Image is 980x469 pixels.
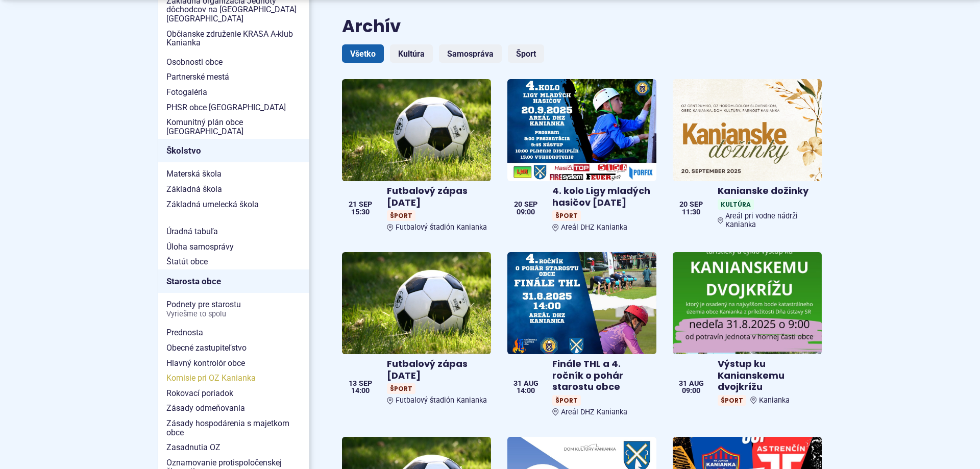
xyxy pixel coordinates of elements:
a: Futbalový zápas [DATE] ŠportFutbalový štadión Kanianka 13 sep 14:00 [342,252,491,409]
span: Komisie pri OZ Kanianka [166,371,301,386]
a: Komunitný plán obce [GEOGRAPHIC_DATA] [158,115,309,139]
span: PHSR obce [GEOGRAPHIC_DATA] [166,100,301,115]
span: Areál DHZ Kanianka [561,223,627,232]
span: aug [689,380,704,387]
span: 20 [514,201,522,208]
a: Futbalový zápas [DATE] ŠportFutbalový štadión Kanianka 21 sep 15:30 [342,79,491,236]
h2: Archív [342,17,822,36]
a: Hlavný kontrolór obce [158,356,309,371]
span: Zásady hospodárenia s majetkom obce [166,416,301,440]
span: Šport [387,210,415,221]
span: Prednosta [166,325,301,340]
span: Šport [552,210,581,221]
a: Osobnosti obce [158,55,309,70]
span: 11:30 [679,209,703,216]
span: Kanianka [759,396,790,405]
span: Partnerské mestá [166,69,301,85]
span: Kultúra [718,199,754,210]
span: sep [359,201,372,208]
a: Rokovací poriadok [158,386,309,401]
span: Hlavný kontrolór obce [166,356,301,371]
a: Materská škola [158,166,309,182]
a: Zásady hospodárenia s majetkom obce [158,416,309,440]
a: Základná škola [158,182,309,197]
span: Zasadnutia OZ [166,440,301,455]
span: Futbalový štadión Kanianka [396,396,487,405]
a: Šport [508,44,544,63]
span: 15:30 [349,209,372,216]
span: Šport [387,383,415,394]
span: Základná škola [166,182,301,197]
h4: Výstup ku Kanianskemu dvojkrížu [718,358,818,393]
a: Fotogaléria [158,85,309,100]
span: Úradná tabuľa [166,224,301,239]
span: Areál pri vodne nádrži Kanianka [725,212,818,229]
a: Prednosta [158,325,309,340]
a: Kanianske dožinky KultúraAreál pri vodne nádrži Kanianka 20 sep 11:30 [673,79,822,233]
a: 4. kolo Ligy mladých hasičov [DATE] ŠportAreál DHZ Kanianka 20 sep 09:00 [507,79,656,236]
span: Rokovací poriadok [166,386,301,401]
a: Zásady odmeňovania [158,401,309,416]
span: 20 [679,201,688,208]
span: Starosta obce [166,274,301,289]
a: Všetko [342,44,384,63]
span: Školstvo [166,143,301,159]
h4: 4. kolo Ligy mladých hasičov [DATE] [552,185,652,208]
h4: Kanianske dožinky [718,185,818,197]
span: Vyriešme to spolu [166,310,301,318]
a: Podnety pre starostuVyriešme to spolu [158,297,309,321]
a: Občianske združenie KRASA A-klub Kanianka [158,27,309,51]
a: Úradná tabuľa [158,224,309,239]
a: Starosta obce [158,269,309,293]
a: Samospráva [439,44,502,63]
span: 14:00 [349,387,372,394]
a: Základná umelecká škola [158,197,309,212]
h4: Finále THL a 4. ročník o pohár starostu obce [552,358,652,393]
span: Obecné zastupiteľstvo [166,340,301,356]
span: 21 [349,201,357,208]
span: Šport [552,395,581,406]
h4: Futbalový zápas [DATE] [387,185,487,208]
span: Komunitný plán obce [GEOGRAPHIC_DATA] [166,115,301,139]
span: Futbalový štadión Kanianka [396,223,487,232]
span: Materská škola [166,166,301,182]
span: 31 [679,380,687,387]
span: sep [690,201,703,208]
span: Základná umelecká škola [166,197,301,212]
a: Výstup ku Kanianskemu dvojkrížu ŠportKanianka 31 aug 09:00 [673,252,822,410]
a: Partnerské mestá [158,69,309,85]
span: aug [524,380,538,387]
span: Úloha samosprávy [166,239,301,255]
span: 31 [513,380,522,387]
span: Areál DHZ Kanianka [561,408,627,416]
span: Občianske združenie KRASA A-klub Kanianka [166,27,301,51]
a: Kultúra [390,44,433,63]
a: Zasadnutia OZ [158,440,309,455]
a: PHSR obce [GEOGRAPHIC_DATA] [158,100,309,115]
span: Šport [718,395,746,406]
span: Podnety pre starostu [166,297,301,321]
span: 09:00 [514,209,537,216]
span: sep [524,201,537,208]
a: Štatút obce [158,254,309,269]
span: Zásady odmeňovania [166,401,301,416]
span: sep [359,380,372,387]
span: Osobnosti obce [166,55,301,70]
span: 13 [349,380,357,387]
a: Finále THL a 4. ročník o pohár starostu obce ŠportAreál DHZ Kanianka 31 aug 14:00 [507,252,656,421]
span: Štatút obce [166,254,301,269]
a: Školstvo [158,139,309,162]
a: Obecné zastupiteľstvo [158,340,309,356]
span: Fotogaléria [166,85,301,100]
h4: Futbalový zápas [DATE] [387,358,487,381]
a: Komisie pri OZ Kanianka [158,371,309,386]
span: 09:00 [679,387,704,394]
span: 14:00 [513,387,538,394]
a: Úloha samosprávy [158,239,309,255]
